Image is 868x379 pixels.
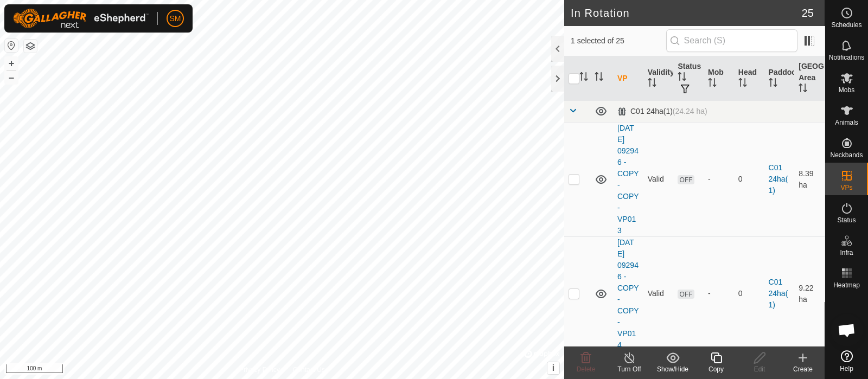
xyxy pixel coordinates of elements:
th: Validity [643,56,674,101]
td: Valid [643,236,674,351]
span: Mobs [839,87,854,93]
div: - [708,174,730,185]
div: C01 24ha(1) [617,107,707,116]
td: Valid [643,122,674,236]
button: Map Layers [24,40,37,53]
span: (24.24 ha) [673,107,707,115]
span: Animals [835,119,858,126]
p-sorticon: Activate to sort [738,80,747,88]
a: C01 24ha(1) [769,278,788,309]
p-sorticon: Activate to sort [595,74,603,82]
p-sorticon: Activate to sort [769,80,777,88]
span: Help [840,365,853,372]
a: [DATE] 092946 - COPY - COPY-VP013 [617,124,639,235]
div: Turn Off [608,364,651,374]
span: Status [837,217,856,223]
th: [GEOGRAPHIC_DATA] Area [794,56,825,101]
button: – [5,71,18,84]
span: OFF [678,290,694,299]
span: Neckbands [830,152,863,158]
span: SM [170,13,181,24]
span: Delete [577,365,596,373]
p-sorticon: Activate to sort [579,74,588,82]
th: Paddock [764,56,795,101]
span: Heatmap [833,282,860,288]
div: Edit [738,364,781,374]
a: Contact Us [293,365,325,375]
div: Open chat [831,314,863,346]
span: VPs [840,184,852,191]
td: 0 [734,236,764,351]
h2: In Rotation [571,7,802,20]
span: Infra [840,249,853,256]
span: OFF [678,175,694,184]
p-sorticon: Activate to sort [708,80,717,88]
td: 9.22 ha [794,236,825,351]
a: Help [825,346,868,376]
p-sorticon: Activate to sort [648,80,656,88]
button: Reset Map [5,39,18,52]
span: Schedules [831,22,861,28]
th: Head [734,56,764,101]
input: Search (S) [666,29,797,52]
a: [DATE] 092946 - COPY - COPY-VP014 [617,238,639,349]
a: Privacy Policy [239,365,280,375]
button: i [547,362,559,374]
div: Create [781,364,825,374]
img: Gallagher Logo [13,9,149,28]
td: 0 [734,122,764,236]
td: 8.39 ha [794,122,825,236]
span: i [552,363,554,372]
th: Mob [704,56,734,101]
a: C01 24ha(1) [769,163,788,195]
div: Copy [694,364,738,374]
p-sorticon: Activate to sort [678,74,686,82]
span: 25 [802,5,814,21]
div: - [708,288,730,299]
span: Notifications [829,54,864,61]
button: + [5,57,18,70]
span: 1 selected of 25 [571,35,666,47]
p-sorticon: Activate to sort [799,85,807,94]
th: VP [613,56,643,101]
th: Status [673,56,704,101]
div: Show/Hide [651,364,694,374]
